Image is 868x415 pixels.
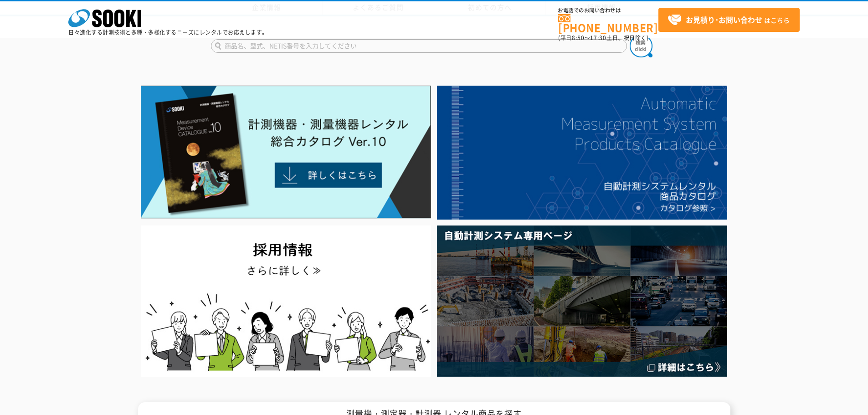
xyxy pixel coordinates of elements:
[686,14,762,25] strong: お見積り･お問い合わせ
[668,13,790,27] span: はこちら
[590,34,606,42] span: 17:30
[141,225,431,376] img: SOOKI recruit
[558,34,648,42] span: (平日 ～ 土日、祝日除く)
[572,34,585,42] span: 8:50
[558,8,658,13] span: お電話でのお問い合わせは
[141,86,431,219] img: Catalog Ver10
[558,14,658,33] a: [PHONE_NUMBER]
[437,225,727,376] img: 自動計測システム専用ページ
[437,86,727,220] img: 自動計測システムカタログ
[658,8,800,32] a: お見積り･お問い合わせはこちら
[68,30,268,35] p: 日々進化する計測技術と多種・多様化するニーズにレンタルでお応えします。
[211,39,627,53] input: 商品名、型式、NETIS番号を入力してください
[630,35,652,57] img: btn_search.png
